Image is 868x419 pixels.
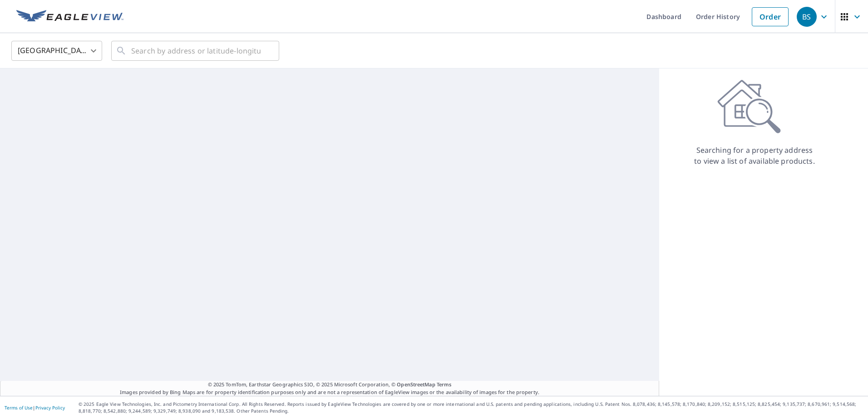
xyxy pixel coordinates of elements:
[131,38,261,63] input: Search by address or latitude-longitude
[35,404,65,411] a: Privacy Policy
[16,10,123,24] img: EV Logo
[208,381,452,389] span: © 2025 TomTom, Earthstar Geographics SIO, © 2025 Microsoft Corporation, ©
[11,38,102,63] div: [GEOGRAPHIC_DATA]
[437,381,452,388] a: Terms
[752,7,789,26] a: Order
[397,381,435,388] a: OpenStreetMap
[5,405,65,410] p: |
[79,401,863,414] p: © 2025 Eagle View Technologies, Inc. and Pictometry International Corp. All Rights Reserved. Repo...
[694,145,815,166] p: Searching for a property address to view a list of available products.
[797,7,817,27] div: BS
[5,404,33,411] a: Terms of Use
